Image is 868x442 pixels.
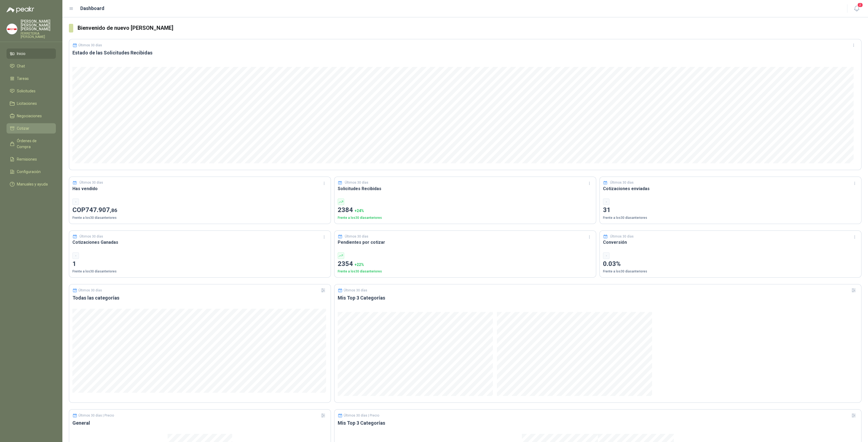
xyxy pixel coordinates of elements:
[603,199,609,205] div: -
[7,167,56,177] a: Configuración
[7,136,56,152] a: Órdenes de Compra
[72,420,327,426] h3: General
[610,180,634,185] p: Últimos 30 días
[7,123,56,134] a: Cotizar
[338,269,593,274] p: Frente a los 30 días anteriores
[338,295,858,301] h3: Mis Top 3 Categorías
[78,414,114,417] p: Últimos 30 días | Precio
[338,185,593,192] h3: Solicitudes Recibidas
[338,259,593,269] p: 2354
[603,185,858,192] h3: Cotizaciones enviadas
[78,288,102,292] p: Últimos 30 días
[79,180,103,185] p: Últimos 30 días
[338,205,593,215] p: 2384
[338,239,593,246] h3: Pendientes por cotizar
[17,138,51,150] span: Órdenes de Compra
[7,73,56,84] a: Tareas
[17,125,29,131] span: Cotizar
[7,24,17,34] img: Company Logo
[17,169,41,175] span: Configuración
[857,2,863,8] span: 2
[21,32,56,38] p: FERRETERIA [PERSON_NAME]
[72,199,79,205] div: -
[852,4,861,14] button: 2
[603,252,609,259] div: -
[17,181,48,187] span: Manuales y ayuda
[17,76,29,82] span: Tareas
[72,185,327,192] h3: Has vendido
[78,24,861,32] h3: Bienvenido de nuevo [PERSON_NAME]
[338,215,593,220] p: Frente a los 30 días anteriores
[85,206,117,214] span: 747.907
[72,239,327,246] h3: Cotizaciones Ganadas
[345,180,368,185] p: Últimos 30 días
[345,234,368,239] p: Últimos 30 días
[603,215,858,220] p: Frente a los 30 días anteriores
[21,19,56,31] p: [PERSON_NAME] [PERSON_NAME] [PERSON_NAME]
[72,215,327,220] p: Frente a los 30 días anteriores
[79,234,103,239] p: Últimos 30 días
[603,259,858,269] p: 0.03%
[72,295,327,301] h3: Todas las categorías
[7,6,34,13] img: Logo peakr
[355,209,364,213] span: + 24 %
[72,252,79,259] div: -
[344,288,367,292] p: Últimos 30 días
[344,414,379,417] p: Últimos 30 días | Precio
[78,43,102,47] p: Últimos 30 días
[603,205,858,215] p: 31
[610,234,634,239] p: Últimos 30 días
[72,205,327,215] p: COP
[72,269,327,274] p: Frente a los 30 días anteriores
[72,50,858,56] h3: Estado de las Solicitudes Recibidas
[338,420,858,426] h3: Mis Top 3 Categorías
[17,88,36,94] span: Solicitudes
[17,113,42,119] span: Negociaciones
[17,63,25,69] span: Chat
[603,239,858,246] h3: Conversión
[7,86,56,96] a: Solicitudes
[7,61,56,71] a: Chat
[7,111,56,121] a: Negociaciones
[355,262,364,267] span: + 22 %
[7,48,56,59] a: Inicio
[17,51,25,57] span: Inicio
[80,5,104,12] h1: Dashboard
[7,179,56,189] a: Manuales y ayuda
[72,259,327,269] p: 1
[603,269,858,274] p: Frente a los 30 días anteriores
[7,98,56,109] a: Licitaciones
[7,154,56,164] a: Remisiones
[17,156,37,162] span: Remisiones
[17,100,37,106] span: Licitaciones
[110,207,117,213] span: ,86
